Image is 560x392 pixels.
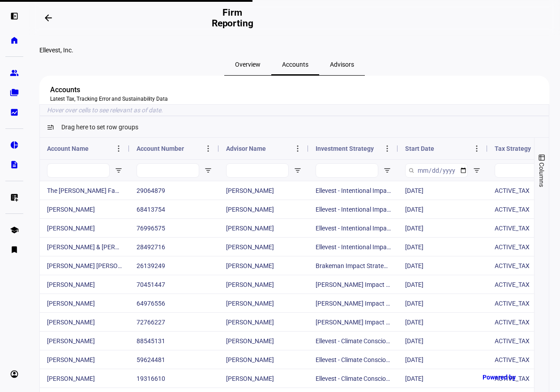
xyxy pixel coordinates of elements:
span: Drag here to set row groups [61,124,138,131]
button: Open Filter Menu [294,167,301,174]
div: [PERSON_NAME] [219,181,308,200]
span: Accounts [282,61,308,68]
eth-mat-symbol: home [10,36,19,45]
div: [PERSON_NAME] Impact Strategy - Active Tax [308,275,398,294]
div: 76996575 [129,219,219,237]
a: folder_copy [5,84,23,102]
eth-mat-symbol: folder_copy [10,88,19,97]
div: [PERSON_NAME] [PERSON_NAME] [40,256,129,275]
div: 72766227 [129,313,219,331]
input: Account Number Filter Input [137,163,199,178]
div: [PERSON_NAME] [219,219,308,237]
a: group [5,64,23,82]
div: Ellevest - Climate Conscious Impact Strategy - Active Tax - Global [308,350,398,369]
eth-mat-symbol: group [10,68,19,77]
a: Powered by [478,369,547,385]
div: [DATE] [398,332,487,350]
input: Tax Strategy Filter Input [495,163,557,178]
div: [PERSON_NAME] [219,313,308,331]
eth-mat-symbol: account_circle [10,370,19,379]
a: pie_chart [5,136,23,154]
div: Accounts [50,85,539,95]
div: [PERSON_NAME] [40,294,129,312]
div: Ellevest - Climate Conscious Impact Strategy - Active Tax - Global [308,332,398,350]
span: Advisors [330,61,354,68]
eth-mat-symbol: pie_chart [10,141,19,149]
div: 68413754 [129,200,219,218]
div: Ellevest - Intentional Impact Strategy - Active Tax - Global [308,219,398,237]
div: The [PERSON_NAME] Family [40,181,129,200]
button: Open Filter Menu [384,167,391,174]
button: Open Filter Menu [205,167,212,174]
div: 29064879 [129,181,219,200]
div: 26139249 [129,256,219,275]
input: Start Date Filter Input [405,163,468,178]
div: Ellevest - Climate Conscious Impact Strategy - Active Tax - Global [308,369,398,388]
div: Ellevest - Intentional Impact Strategy - Active Tax - Global [308,181,398,200]
div: [DATE] [398,219,487,237]
div: 70451447 [129,275,219,294]
div: Brakeman Impact Strategy - Active Tax [308,256,398,275]
div: [PERSON_NAME] [40,275,129,294]
div: [PERSON_NAME] [40,313,129,331]
eth-mat-symbol: bid_landscape [10,108,19,117]
ethic-grid-insight-help-text: Hover over cells to see relevant as of date. [39,104,549,116]
a: home [5,31,23,49]
h2: Firm Reporting [209,7,256,29]
eth-mat-symbol: left_panel_open [10,12,19,21]
div: [DATE] [398,256,487,275]
a: description [5,156,23,174]
div: 64976556 [129,294,219,312]
div: [PERSON_NAME] [40,332,129,350]
span: Start Date [405,145,434,152]
div: [PERSON_NAME] [219,369,308,388]
div: Row Groups [61,124,138,131]
div: [PERSON_NAME] [219,294,308,312]
div: [PERSON_NAME] Impact Strategy - Deep Clean - Active Tax [308,294,398,312]
eth-mat-symbol: description [10,160,19,169]
eth-mat-symbol: bookmark [10,245,19,254]
div: [PERSON_NAME] [219,332,308,350]
div: [PERSON_NAME] [40,350,129,369]
div: [DATE] [398,294,487,312]
div: 19316610 [129,369,219,388]
div: [PERSON_NAME] [219,238,308,256]
div: [PERSON_NAME] [219,275,308,294]
div: [DATE] [398,313,487,331]
div: [PERSON_NAME] [40,369,129,388]
div: Ellevest - Intentional Impact Strategy - Active Tax - Global [308,200,398,218]
span: Tax Strategy [495,145,531,152]
div: [DATE] [398,238,487,256]
div: [PERSON_NAME] & [PERSON_NAME] [40,238,129,256]
button: Open Filter Menu [115,167,122,174]
div: [PERSON_NAME] [219,350,308,369]
div: 28492716 [129,238,219,256]
div: [PERSON_NAME] [40,219,129,237]
button: Open Filter Menu [473,167,480,174]
div: 59624481 [129,350,219,369]
div: [DATE] [398,350,487,369]
div: Ellevest, Inc. [39,47,549,54]
div: [DATE] [398,369,487,388]
input: Advisor Name Filter Input [226,163,289,178]
div: [DATE] [398,181,487,200]
input: Investment Strategy Filter Input [316,163,378,178]
eth-mat-symbol: list_alt_add [10,193,19,202]
div: [DATE] [398,200,487,218]
mat-icon: arrow_backwards [43,13,54,23]
span: Account Number [137,145,184,152]
div: Ellevest - Intentional Impact Strategy - Active Tax - High TE - Global [308,238,398,256]
span: Columns [538,162,545,187]
div: 88545131 [129,332,219,350]
span: Account Name [47,145,89,152]
div: Latest Tax, Tracking Error and Sustainability Data [50,95,539,102]
div: [PERSON_NAME] [219,200,308,218]
a: bid_landscape [5,103,23,121]
eth-mat-symbol: school [10,226,19,234]
input: Account Name Filter Input [47,163,110,178]
div: [DATE] [398,275,487,294]
div: [PERSON_NAME] Impact Strategy - Deep Clean - Active Tax [308,313,398,331]
span: Advisor Name [226,145,266,152]
div: [PERSON_NAME] [219,256,308,275]
span: Overview [235,61,261,68]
